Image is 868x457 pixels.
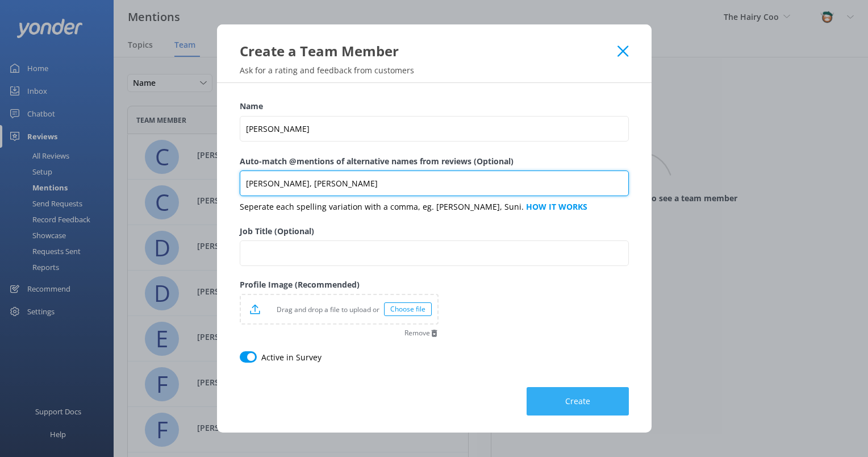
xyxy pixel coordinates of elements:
button: Close [617,45,628,57]
label: Name [240,100,629,113]
button: Remove [404,329,439,338]
p: Drag and drop a file to upload or [260,304,384,315]
label: Active in Survey [261,351,322,364]
span: Create [565,396,590,407]
label: Auto-match @mentions of alternative names from reviews (Optional) [240,155,629,168]
div: Create a Team Member [240,41,618,60]
label: Job Title (Optional) [240,225,629,238]
p: Seperate each spelling variation with a comma, eg. [PERSON_NAME], Suni. [240,201,629,213]
span: Remove [404,330,430,336]
label: Profile Image (Recommended) [240,279,439,291]
div: Choose file [384,302,432,316]
a: HOW IT WORKS [526,201,587,212]
p: Ask for a rating and feedback from customers [217,65,652,76]
button: Create [527,387,629,416]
